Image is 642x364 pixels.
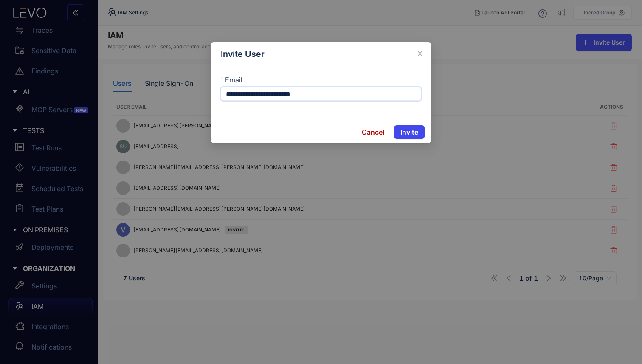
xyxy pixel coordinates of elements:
[221,87,421,101] input: Email
[408,42,431,65] button: Close
[221,49,421,59] div: Invite User
[221,76,242,84] label: Email
[394,125,425,139] button: Invite
[416,50,424,57] span: close
[355,125,391,139] button: Cancel
[400,128,418,136] span: Invite
[362,128,384,136] span: Cancel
